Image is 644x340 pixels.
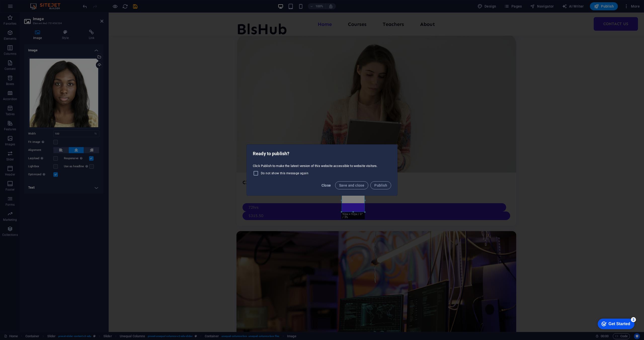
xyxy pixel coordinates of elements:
[15,6,36,10] div: Get Started
[374,183,387,187] span: Publish
[261,171,308,175] span: Do not show this message again
[247,162,397,178] div: Click Publish to make the latest version of this website accessible to website visitors.
[370,181,391,189] button: Publish
[321,183,331,187] span: Close
[128,20,408,214] a: CISM72hrs$315.50
[4,3,41,13] div: Get Started 3 items remaining, 40% complete
[7,4,50,8] strong: WYSIWYG Website Editor
[253,151,391,157] h2: Ready to publish?
[339,183,365,187] span: Save and close
[37,1,42,6] div: 3
[319,181,333,189] button: Close
[67,0,69,6] div: Close tooltip
[67,1,69,5] a: ×
[55,30,69,37] a: Next
[335,181,369,189] button: Save and close
[7,11,69,28] p: Simply drag and drop elements into the editor. Double-click elements to edit or right-click for m...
